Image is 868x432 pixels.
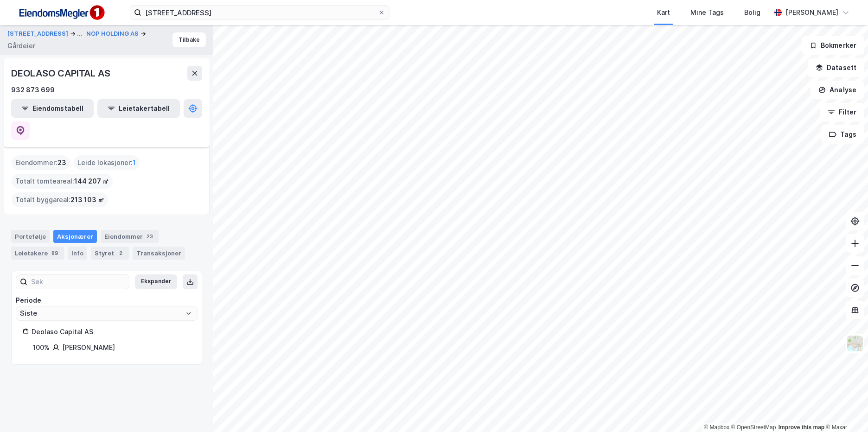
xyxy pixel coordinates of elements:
button: Eiendomstabell [11,99,94,118]
div: 2 [116,248,125,258]
input: Søk på adresse, matrikkel, gårdeiere, leietakere eller personer [141,6,378,19]
div: Aksjonærer [53,230,97,243]
div: Leietakere [11,247,64,260]
div: Styret [91,247,129,260]
div: ... [77,28,83,39]
div: Mine Tags [690,7,724,18]
div: DEOLASO CAPITAL AS [11,66,112,81]
button: Filter [820,103,864,121]
div: 932 873 699 [11,84,55,95]
a: Mapbox [704,424,729,431]
button: Leietakertabell [97,99,180,118]
div: Portefølje [11,230,50,243]
div: Leide lokasjoner : [74,155,140,170]
div: Kart [657,7,670,18]
div: [PERSON_NAME] [62,342,115,353]
span: 144 207 ㎡ [74,176,109,187]
div: Totalt byggareal : [12,192,108,207]
button: Analyse [811,81,864,99]
div: Bolig [744,7,760,18]
a: OpenStreetMap [731,424,776,431]
div: Kontrollprogram for chat [822,388,868,432]
span: 213 103 ㎡ [70,194,104,205]
span: 1 [133,157,136,168]
div: [PERSON_NAME] [785,7,838,18]
div: 23 [145,232,155,241]
input: Søk [27,275,129,289]
button: Open [185,310,192,317]
div: Info [68,247,87,260]
div: 100% [33,342,50,353]
button: Tilbake [172,32,206,47]
div: Totalt tomteareal : [12,174,113,189]
img: F4PB6Px+NJ5v8B7XTbfpPpyloAAAAASUVORK5CYII= [15,2,108,23]
iframe: Chat Widget [822,388,868,432]
button: NOP HOLDING AS [86,29,140,38]
img: Z [846,335,864,352]
div: Eiendommer : [12,155,70,170]
div: Deolaso Capital AS [32,326,191,337]
button: Bokmerker [802,36,864,55]
div: Gårdeier [7,40,35,51]
button: [STREET_ADDRESS] [7,28,70,39]
input: ClearOpen [16,306,197,320]
div: 89 [50,248,60,258]
button: Datasett [808,58,864,77]
button: Tags [821,125,864,144]
div: Eiendommer [101,230,159,243]
div: Periode [16,295,198,306]
button: Ekspander [135,274,177,289]
a: Improve this map [779,424,824,431]
div: Transaksjoner [133,247,185,260]
span: 23 [57,157,66,168]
